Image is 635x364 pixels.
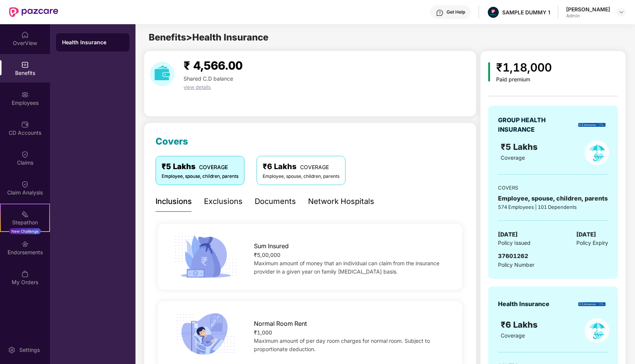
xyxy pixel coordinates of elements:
span: COVERAGE [199,164,228,170]
div: Employee, spouse, children, parents [263,173,339,180]
div: [PERSON_NAME] [566,6,610,13]
span: Covers [156,136,188,147]
img: download [150,62,174,86]
span: Shared C.D balance [184,75,233,82]
img: insurerLogo [578,302,605,306]
img: svg+xml;base64,PHN2ZyBpZD0iSGVscC0zMngzMiIgeG1sbnM9Imh0dHA6Ly93d3cudzMub3JnLzIwMDAvc3ZnIiB3aWR0aD... [436,9,444,17]
img: svg+xml;base64,PHN2ZyBpZD0iRW5kb3JzZW1lbnRzIiB4bWxucz0iaHR0cDovL3d3dy53My5vcmcvMjAwMC9zdmciIHdpZH... [21,240,29,248]
img: svg+xml;base64,PHN2ZyBpZD0iQ2xhaW0iIHhtbG5zPSJodHRwOi8vd3d3LnczLm9yZy8yMDAwL3N2ZyIgd2lkdGg9IjIwIi... [21,180,29,188]
span: ₹5 Lakhs [501,142,540,152]
img: svg+xml;base64,PHN2ZyBpZD0iRW1wbG95ZWVzIiB4bWxucz0iaHR0cDovL3d3dy53My5vcmcvMjAwMC9zdmciIHdpZHRoPS... [21,91,29,98]
div: ₹6 Lakhs [263,161,339,173]
div: Settings [17,346,42,354]
img: svg+xml;base64,PHN2ZyBpZD0iTXlfT3JkZXJzIiBkYXRhLW5hbWU9Ik15IE9yZGVycyIgeG1sbnM9Imh0dHA6Ly93d3cudz... [21,270,29,278]
div: Get Help [447,9,465,15]
span: [DATE] [576,230,596,239]
div: Employee, spouse, children, parents [498,194,608,203]
img: svg+xml;base64,PHN2ZyB4bWxucz0iaHR0cDovL3d3dy53My5vcmcvMjAwMC9zdmciIHdpZHRoPSIyMSIgaGVpZ2h0PSIyMC... [21,210,29,218]
span: Policy Number [498,261,534,268]
div: Admin [566,13,610,19]
img: insurerLogo [578,123,605,127]
span: Coverage [501,154,525,161]
img: policyIcon [585,318,609,343]
div: ₹5 Lakhs [162,161,238,173]
span: Policy Issued [498,239,531,247]
span: 37601262 [498,252,528,260]
div: ₹1,18,000 [496,59,552,76]
div: COVERS [498,184,608,191]
div: ₹5,00,000 [254,251,449,259]
img: svg+xml;base64,PHN2ZyBpZD0iRHJvcGRvd24tMzJ4MzIiIHhtbG5zPSJodHRwOi8vd3d3LnczLm9yZy8yMDAwL3N2ZyIgd2... [618,9,624,15]
span: Normal Room Rent [254,319,307,328]
div: Network Hospitals [308,196,374,207]
img: Pazcare_Alternative_logo-01-01.png [488,7,499,18]
div: Stepathon [1,219,49,226]
img: New Pazcare Logo [9,7,58,17]
img: icon [172,311,240,358]
div: New Challenge [9,228,41,234]
span: Maximum amount of money that an individual can claim from the insurance provider in a given year ... [254,260,439,275]
span: Maximum amount of per day room charges for normal room. Subject to proportionate deduction. [254,338,430,352]
div: Employee, spouse, children, parents [162,173,238,180]
div: Documents [255,196,296,207]
img: svg+xml;base64,PHN2ZyBpZD0iQ0RfQWNjb3VudHMiIGRhdGEtbmFtZT0iQ0QgQWNjb3VudHMiIHhtbG5zPSJodHRwOi8vd3... [21,121,29,128]
div: Exclusions [204,196,243,207]
img: policyIcon [585,140,609,165]
div: ₹1,000 [254,328,449,337]
div: 574 Employees | 101 Dependents [498,203,608,211]
div: Health Insurance [498,299,549,309]
span: Sum Insured [254,241,289,251]
div: GROUP HEALTH INSURANCE [498,115,564,134]
span: Policy Expiry [576,239,608,247]
div: SAMPLE DUMMY 1 [502,9,550,16]
span: ₹6 Lakhs [501,320,540,330]
img: icon [172,233,240,280]
span: COVERAGE [300,164,329,170]
div: Paid premium [496,76,552,83]
span: Coverage [501,332,525,339]
span: view details [184,84,211,90]
img: svg+xml;base64,PHN2ZyBpZD0iQ2xhaW0iIHhtbG5zPSJodHRwOi8vd3d3LnczLm9yZy8yMDAwL3N2ZyIgd2lkdGg9IjIwIi... [21,151,29,158]
div: Inclusions [156,196,192,207]
img: icon [488,62,490,81]
span: ₹ 4,566.00 [184,59,243,72]
span: [DATE] [498,230,518,239]
span: Benefits > Health Insurance [149,32,268,43]
img: svg+xml;base64,PHN2ZyBpZD0iQmVuZWZpdHMiIHhtbG5zPSJodHRwOi8vd3d3LnczLm9yZy8yMDAwL3N2ZyIgd2lkdGg9Ij... [21,61,29,68]
img: svg+xml;base64,PHN2ZyBpZD0iSG9tZSIgeG1sbnM9Imh0dHA6Ly93d3cudzMub3JnLzIwMDAvc3ZnIiB3aWR0aD0iMjAiIG... [21,31,29,39]
div: Health Insurance [62,39,123,46]
img: svg+xml;base64,PHN2ZyBpZD0iU2V0dGluZy0yMHgyMCIgeG1sbnM9Imh0dHA6Ly93d3cudzMub3JnLzIwMDAvc3ZnIiB3aW... [8,346,16,354]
